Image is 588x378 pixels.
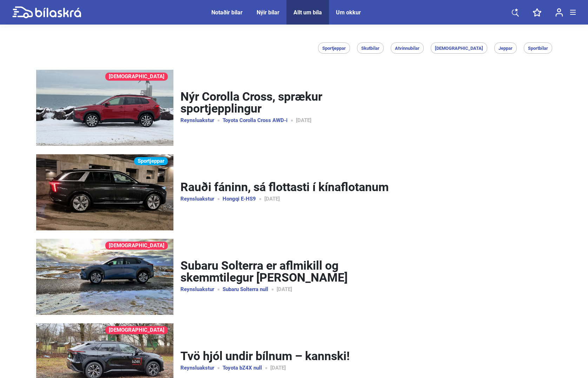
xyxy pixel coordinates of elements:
[211,9,243,16] a: Notaðir bílar
[180,181,390,194] a: Rauði fáninn, sá flottasti í kínaflotanum
[296,118,320,123] span: [DATE]
[264,196,288,202] span: [DATE]
[223,365,270,371] a: Toyota bZ4X null
[36,239,173,315] a: [DEMOGRAPHIC_DATA]
[180,196,223,202] a: Reynsluakstur
[270,365,294,371] span: [DATE]
[498,46,513,50] span: Jeppar
[105,242,168,250] a: [DEMOGRAPHIC_DATA]
[180,365,223,371] a: Reynsluakstur
[322,46,346,50] span: Sportjeppar
[395,46,419,50] span: Atvinnubílar
[555,8,563,17] img: user-login.svg
[134,157,168,165] a: Sportjeppar
[36,70,173,146] a: [DEMOGRAPHIC_DATA]
[36,154,173,230] a: Sportjeppar
[435,46,483,50] span: [DEMOGRAPHIC_DATA]
[293,9,322,16] a: Allt um bíla
[257,9,279,16] a: Nýir bílar
[223,196,264,202] a: Hongqi E-HS9
[105,326,168,334] a: [DEMOGRAPHIC_DATA]
[180,118,223,123] a: Reynsluakstur
[528,46,548,50] span: Sportbílar
[336,9,361,16] a: Um okkur
[277,287,300,292] span: [DATE]
[223,118,296,123] a: Toyota Corolla Cross AWD-i
[180,287,223,292] a: Reynsluakstur
[180,350,390,363] a: Tvö hjól undir bílnum – kannski!
[361,46,379,50] span: Skutbílar
[180,90,390,115] a: Nýr Corolla Cross, sprækur sportjepplingur
[180,259,390,284] a: Subaru Solterra er aflmikill og skemmtilegur [PERSON_NAME]
[223,287,277,292] a: Subaru Solterra null
[105,73,168,81] a: [DEMOGRAPHIC_DATA]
